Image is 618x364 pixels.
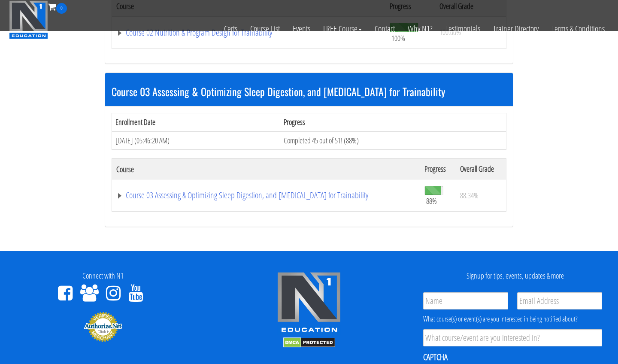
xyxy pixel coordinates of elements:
th: Enrollment Date [112,113,280,131]
th: Overall Grade [456,159,506,179]
h4: Signup for tips, events, updates & more [418,272,612,280]
img: Authorize.Net Merchant - Click to Verify [84,311,122,342]
h4: Connect with N1 [6,272,200,280]
h3: Course 03 Assessing & Optimizing Sleep Digestion, and [MEDICAL_DATA] for Trainability [112,86,506,97]
input: Name [423,292,508,309]
a: Course 03 Assessing & Optimizing Sleep Digestion, and [MEDICAL_DATA] for Trainability [116,191,416,200]
img: DMCA.com Protection Status [283,337,335,348]
label: CAPTCHA [423,352,448,363]
th: Course [112,159,421,179]
a: FREE Course [317,14,368,44]
a: 0 [48,1,67,12]
div: What course(s) or event(s) are you interested in being notified about? [423,314,602,324]
a: Why N1? [401,14,439,44]
a: Trainer Directory [487,14,545,44]
span: 0 [56,3,67,14]
img: n1-edu-logo [277,272,341,335]
td: Completed 45 out of 51! (88%) [280,131,506,150]
th: Progress [420,159,456,179]
a: Course List [244,14,286,44]
input: What course/event are you interested in? [423,329,602,346]
a: Contact [368,14,401,44]
input: Email Address [517,292,602,309]
a: Terms & Conditions [545,14,611,44]
a: Events [286,14,317,44]
span: 88% [426,196,437,206]
a: Certs [218,14,244,44]
td: [DATE] (05:46:20 AM) [112,131,280,150]
th: Progress [280,113,506,131]
a: Testimonials [439,14,487,44]
img: n1-education [9,0,48,39]
td: 88.34% [456,179,506,212]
